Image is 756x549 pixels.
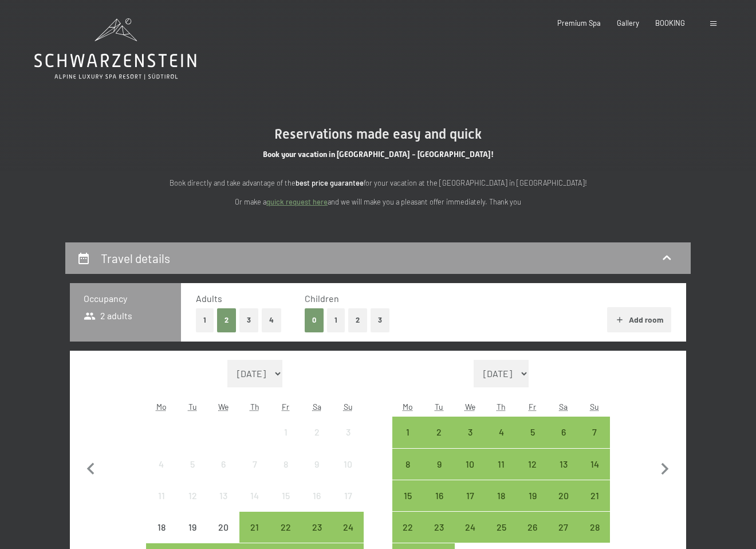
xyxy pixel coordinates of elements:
div: Arrival possible [455,417,486,448]
div: Arrival possible [424,417,455,448]
span: Book your vacation in [GEOGRAPHIC_DATA] - [GEOGRAPHIC_DATA]! [263,150,494,159]
div: Fri Aug 08 2025 [270,449,301,480]
div: Arrival possible [455,512,486,543]
span: Children [305,293,339,304]
div: Fri Sep 05 2025 [517,417,548,448]
div: Arrival not possible [270,480,301,511]
div: 9 [302,460,331,488]
div: Sat Aug 23 2025 [301,512,332,543]
div: Wed Sep 17 2025 [455,480,486,511]
div: Arrival possible [455,449,486,480]
div: Arrival not possible [239,449,270,480]
div: Arrival possible [392,417,423,448]
div: Arrival possible [424,512,455,543]
div: 5 [518,428,546,456]
div: Thu Sep 18 2025 [486,480,517,511]
div: Mon Sep 08 2025 [392,449,423,480]
div: Arrival possible [548,512,579,543]
div: Thu Sep 11 2025 [486,449,517,480]
button: 0 [305,308,324,332]
div: Arrival possible [392,480,423,511]
div: Fri Sep 12 2025 [517,449,548,480]
button: Add room [607,307,671,332]
button: 2 [217,308,236,332]
div: Arrival not possible [332,480,363,511]
div: Thu Aug 21 2025 [239,512,270,543]
div: Wed Sep 03 2025 [455,417,486,448]
div: Sat Aug 09 2025 [301,449,332,480]
button: 1 [327,308,345,332]
div: Arrival not possible [177,480,208,511]
div: 18 [487,491,515,520]
div: 10 [456,460,485,488]
div: Fri Aug 22 2025 [270,512,301,543]
div: Arrival possible [517,512,548,543]
div: Thu Aug 07 2025 [239,449,270,480]
div: 4 [147,460,176,488]
div: 12 [518,460,546,488]
div: Arrival not possible [270,417,301,448]
a: BOOKING [655,18,685,28]
div: Mon Aug 11 2025 [146,480,177,511]
div: 1 [393,428,422,456]
div: Fri Aug 01 2025 [270,417,301,448]
div: Arrival possible [579,480,610,511]
h2: Travel details [101,251,170,265]
div: 14 [241,491,269,520]
div: Tue Sep 02 2025 [424,417,455,448]
div: Arrival possible [486,512,517,543]
abbr: Saturday [559,402,568,411]
div: Wed Sep 24 2025 [455,512,486,543]
div: 5 [178,460,207,488]
div: Sun Sep 21 2025 [579,480,610,511]
div: Tue Sep 23 2025 [424,512,455,543]
div: Arrival not possible [270,449,301,480]
div: Arrival possible [392,512,423,543]
a: Premium Spa [557,18,601,28]
div: 6 [549,428,578,456]
button: 3 [239,308,258,332]
abbr: Sunday [344,402,353,411]
div: Arrival not possible [301,417,332,448]
div: Arrival possible [579,449,610,480]
div: Arrival possible [270,512,301,543]
div: Sun Aug 17 2025 [332,480,363,511]
abbr: Wednesday [465,402,475,411]
div: Arrival not possible [239,480,270,511]
div: Arrival possible [486,449,517,480]
div: Arrival possible [239,512,270,543]
div: 3 [456,428,485,456]
div: 16 [425,491,454,520]
div: Arrival possible [579,512,610,543]
p: Or make a and we will make you a pleasant offer immediately. Thank you [149,196,607,207]
div: Sat Aug 16 2025 [301,480,332,511]
div: Tue Aug 12 2025 [177,480,208,511]
div: 17 [333,491,362,520]
div: Arrival possible [548,449,579,480]
div: 11 [487,460,515,488]
div: Sat Aug 02 2025 [301,417,332,448]
div: 2 [425,428,454,456]
button: 3 [371,308,389,332]
abbr: Tuesday [188,402,197,411]
div: Fri Aug 15 2025 [270,480,301,511]
span: Adults [196,293,222,304]
div: Thu Sep 25 2025 [486,512,517,543]
span: Reservations made easy and quick [274,126,482,142]
button: 2 [348,308,367,332]
div: Sat Sep 20 2025 [548,480,579,511]
abbr: Sunday [590,402,599,411]
div: Arrival not possible [177,512,208,543]
div: Arrival possible [455,480,486,511]
div: Arrival possible [486,480,517,511]
div: Sat Sep 13 2025 [548,449,579,480]
strong: best price guarantee [296,178,364,187]
div: Tue Aug 05 2025 [177,449,208,480]
div: 10 [333,460,362,488]
span: Gallery [617,18,639,28]
div: Sun Aug 10 2025 [332,449,363,480]
div: Mon Sep 22 2025 [392,512,423,543]
div: Wed Sep 10 2025 [455,449,486,480]
div: 8 [271,460,300,488]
